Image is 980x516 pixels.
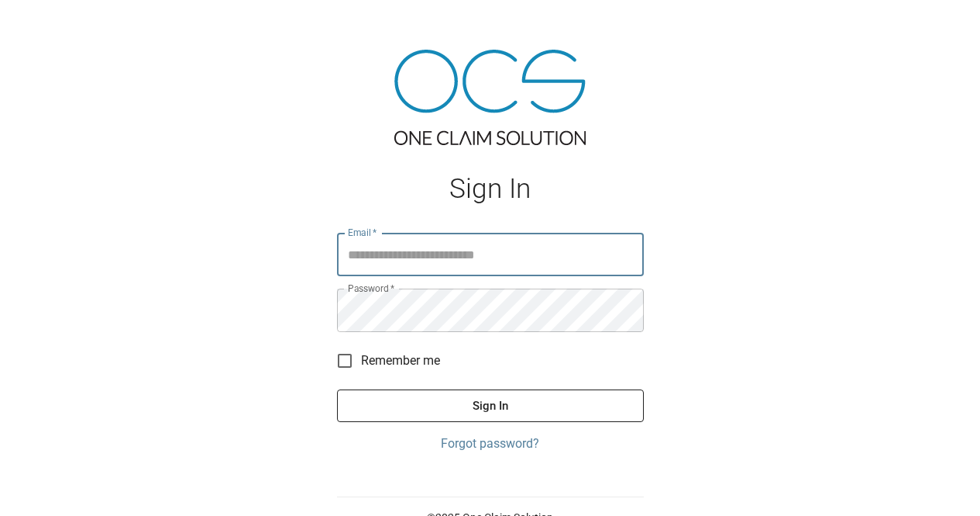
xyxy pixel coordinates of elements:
img: ocs-logo-white-transparent.png [19,9,81,40]
h1: Sign In [337,173,644,205]
a: Forgot password? [337,435,644,453]
img: ocs-logo-tra.png [394,50,586,145]
button: Sign In [337,390,644,422]
span: Remember me [361,352,440,370]
label: Email [348,226,377,239]
label: Password [348,282,394,295]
